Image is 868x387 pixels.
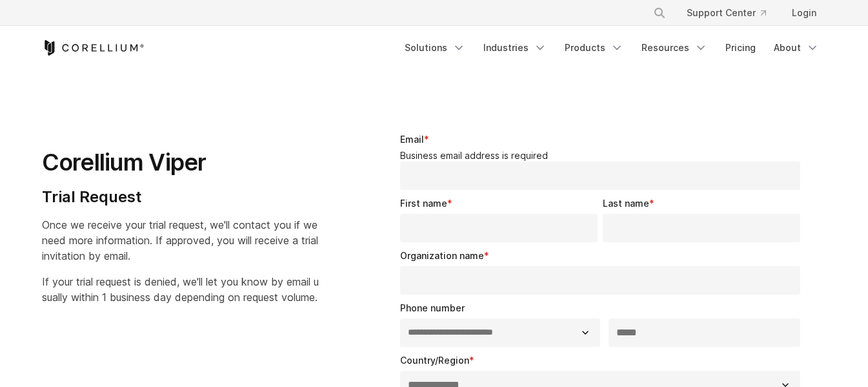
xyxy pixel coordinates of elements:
a: Support Center [676,1,776,25]
span: Email [400,134,424,145]
h1: Corellium Viper [42,148,323,177]
a: Products [557,36,631,59]
a: Resources [634,36,715,59]
div: Navigation Menu [638,1,827,25]
a: Industries [476,36,554,59]
h4: Trial Request [42,187,323,207]
a: Login [782,1,827,25]
span: Phone number [400,302,465,313]
div: Navigation Menu [397,36,827,59]
span: Country/Region [400,355,469,366]
span: First name [400,198,447,209]
a: About [766,36,827,59]
a: Corellium Home [42,40,145,56]
legend: Business email address is required [400,150,806,162]
a: Solutions [397,36,473,59]
a: Pricing [718,36,763,59]
button: Search [648,1,671,25]
span: Once we receive your trial request, we'll contact you if we need more information. If approved, y... [42,218,318,262]
span: Organization name [400,250,484,261]
span: If your trial request is denied, we'll let you know by email usually within 1 business day depend... [42,275,319,304]
span: Last name [603,198,649,209]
